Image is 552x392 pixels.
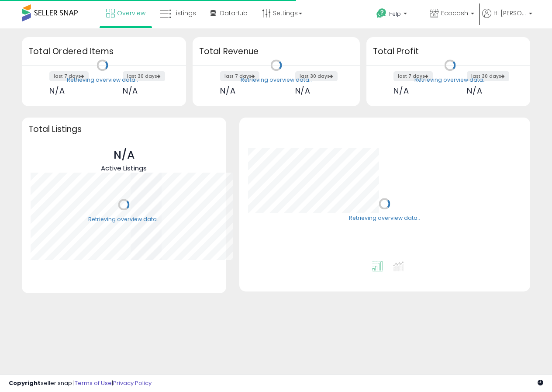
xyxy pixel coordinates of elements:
a: Terms of Use [75,379,112,387]
div: Retrieving overview data.. [88,215,159,223]
div: Retrieving overview data.. [349,215,420,222]
div: Retrieving overview data.. [414,76,486,84]
span: DataHub [220,9,248,17]
div: Retrieving overview data.. [67,76,138,84]
a: Help [369,1,422,28]
a: Hi [PERSON_NAME] [482,9,532,28]
span: Listings [173,9,196,17]
span: Ecocash [441,9,468,17]
i: Get Help [376,8,387,19]
div: seller snap | | [9,379,152,388]
div: Retrieving overview data.. [241,76,312,84]
span: Hi [PERSON_NAME] [493,9,526,17]
span: Overview [117,9,145,17]
a: Privacy Policy [113,379,152,387]
strong: Copyright [9,379,41,387]
span: Help [389,10,401,17]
